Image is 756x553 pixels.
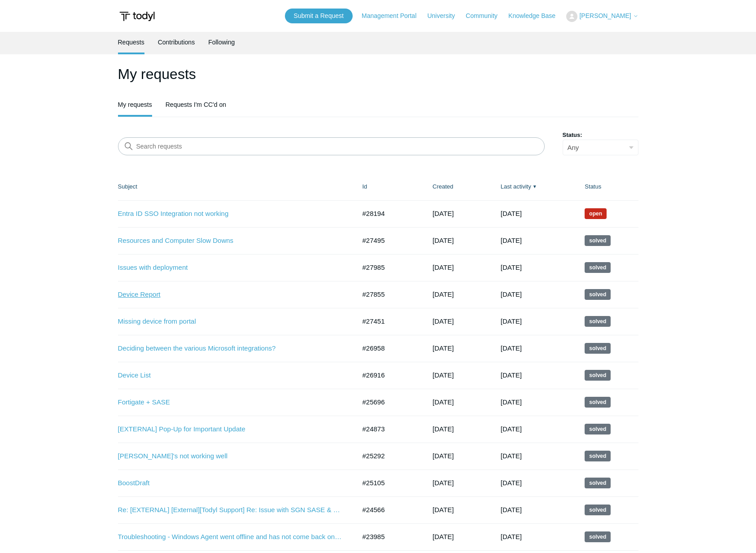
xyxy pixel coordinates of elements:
[585,289,611,300] span: This request has been solved
[118,94,152,115] a: My requests
[501,533,522,540] time: 04/29/2025, 10:02
[118,505,342,515] a: Re: [EXTERNAL] [External][Todyl Support] Re: Issue with SGN SASE & Hotspot Connection
[118,451,342,461] a: [PERSON_NAME]'s not working well
[433,371,454,379] time: 07/31/2025, 11:48
[118,173,354,200] th: Subject
[362,11,425,21] a: Management Portal
[354,335,424,362] td: #26958
[576,173,638,200] th: Status
[427,11,463,21] a: University
[433,479,454,487] time: 05/27/2025, 10:18
[118,290,342,300] a: Device Report
[354,227,424,254] td: #27495
[501,317,522,325] time: 09/03/2025, 15:02
[354,362,424,389] td: #26916
[501,290,522,298] time: 09/03/2025, 16:02
[585,478,611,488] span: This request has been solved
[354,496,424,523] td: #24566
[433,237,454,244] time: 08/15/2025, 15:59
[118,397,342,408] a: Fortigate + SASE
[585,208,607,219] span: We are working on a response for you
[118,370,342,381] a: Device List
[566,11,638,22] button: [PERSON_NAME]
[433,425,454,433] time: 05/14/2025, 12:02
[501,371,522,379] time: 08/21/2025, 14:02
[585,505,611,515] span: This request has been solved
[585,235,611,246] span: This request has been solved
[501,237,522,244] time: 09/14/2025, 12:02
[354,523,424,550] td: #23985
[354,308,424,335] td: #27451
[585,370,611,381] span: This request has been solved
[585,397,611,408] span: This request has been solved
[354,416,424,443] td: #24873
[118,209,342,219] a: Entra ID SSO Integration not working
[501,398,522,406] time: 07/23/2025, 09:02
[501,210,522,217] time: 09/17/2025, 12:44
[533,183,537,190] span: ▼
[208,32,235,53] a: Following
[354,173,424,200] th: Id
[563,131,638,140] label: Status:
[585,424,611,434] span: This request has been solved
[118,263,342,273] a: Issues with deployment
[433,344,454,352] time: 08/01/2025, 13:02
[433,452,454,460] time: 06/04/2025, 09:44
[433,506,454,513] time: 04/29/2025, 08:15
[118,8,156,25] img: Todyl Support Center Help Center home page
[285,9,353,23] a: Submit a Request
[585,262,611,273] span: This request has been solved
[354,254,424,281] td: #27985
[433,317,454,325] time: 08/14/2025, 13:32
[433,398,454,406] time: 06/25/2025, 13:49
[585,316,611,327] span: This request has been solved
[501,506,522,513] time: 06/02/2025, 19:01
[433,533,454,540] time: 04/01/2025, 11:22
[433,210,454,217] time: 09/17/2025, 11:34
[501,452,522,460] time: 06/24/2025, 10:02
[466,11,507,21] a: Community
[501,425,522,433] time: 07/15/2025, 09:03
[354,389,424,416] td: #25696
[501,479,522,487] time: 06/16/2025, 12:03
[118,236,342,246] a: Resources and Computer Slow Downs
[118,63,638,85] h1: My requests
[508,11,564,21] a: Knowledge Base
[158,32,195,53] a: Contributions
[501,263,522,271] time: 09/09/2025, 14:02
[354,443,424,470] td: #25292
[433,263,454,271] time: 09/08/2025, 13:20
[585,451,611,461] span: This request has been solved
[585,343,611,354] span: This request has been solved
[585,531,611,542] span: This request has been solved
[118,532,342,542] a: Troubleshooting - Windows Agent went offline and has not come back online.
[118,478,342,488] a: BoostDraft
[354,281,424,308] td: #27855
[501,183,531,190] a: Last activity▼
[354,470,424,496] td: #25105
[118,424,342,434] a: [EXTERNAL] Pop-Up for Important Update
[433,290,454,298] time: 09/02/2025, 13:01
[166,94,226,115] a: Requests I'm CC'd on
[354,200,424,227] td: #28194
[118,137,545,155] input: Search requests
[118,316,342,327] a: Missing device from portal
[501,344,522,352] time: 09/01/2025, 09:02
[118,343,342,354] a: Deciding between the various Microsoft integrations?
[579,12,631,19] span: [PERSON_NAME]
[433,183,453,190] a: Created
[118,32,144,53] a: Requests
